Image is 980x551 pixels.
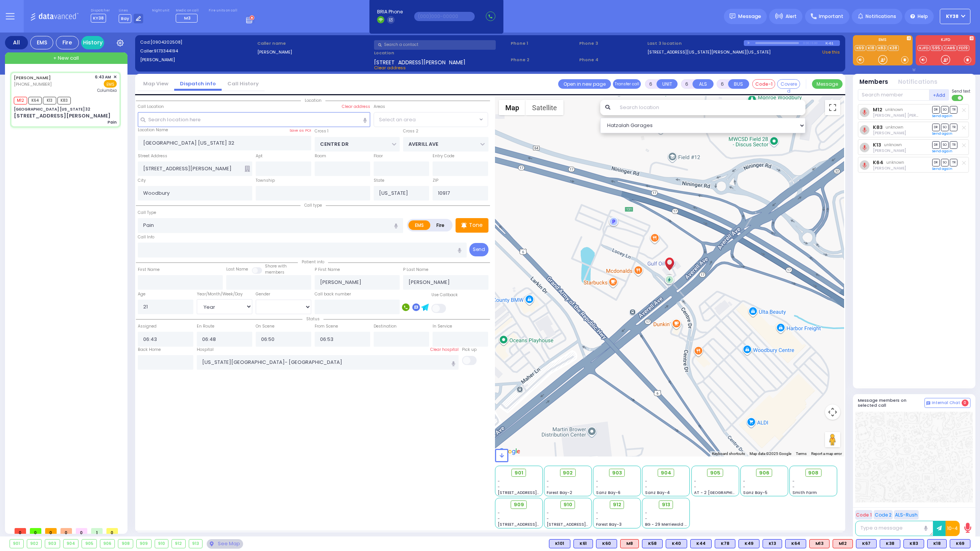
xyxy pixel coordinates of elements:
[379,116,416,124] span: Select an area
[927,539,947,548] div: BLS
[547,522,619,527] span: [STREET_ADDRESS][PERSON_NAME]
[812,79,843,89] button: Message
[918,45,930,51] a: KJFD
[620,539,639,548] div: M8
[430,220,451,230] label: Fire
[825,404,840,420] button: Map camera controls
[14,112,111,120] div: [STREET_ADDRESS][PERSON_NAME]
[855,45,866,51] a: K69
[877,45,887,51] a: K83
[498,490,570,496] span: [STREET_ADDRESS][PERSON_NAME]
[693,79,714,89] button: ALS
[498,478,500,484] span: -
[932,141,940,148] span: DR
[498,522,570,527] span: [STREET_ADDRESS][PERSON_NAME]
[558,79,611,89] a: Open in new page
[596,490,621,496] span: Sanz Bay-6
[690,539,712,548] div: K44
[886,160,904,165] span: unknown
[858,398,924,408] h5: Message members on selected call
[138,347,161,353] label: Back Home
[777,79,800,89] button: Covered
[138,210,156,216] label: Call Type
[855,510,872,520] button: Code 1
[315,267,340,273] label: P First Name
[14,81,52,87] span: [PHONE_NUMBER]
[64,540,78,548] div: 904
[514,501,524,509] span: 909
[645,484,647,490] span: -
[932,124,940,131] span: DR
[469,243,488,256] button: Send
[613,79,641,89] button: Transfer call
[150,39,182,45] span: [0904202508]
[941,141,949,148] span: SO
[661,469,671,477] span: 904
[138,153,167,159] label: Street Address
[752,79,775,89] button: Code-1
[302,316,323,322] span: Status
[873,165,906,171] span: Yoel Polatsek
[666,539,687,548] div: K40
[932,106,940,113] span: DR
[374,178,384,184] label: State
[738,539,759,548] div: BLS
[880,539,900,548] div: K38
[856,539,877,548] div: K67
[95,74,111,80] span: 6:43 AM
[563,469,573,477] span: 902
[738,13,761,20] span: Message
[497,447,522,456] a: Open this area in Google Maps (opens a new window)
[743,484,745,490] span: -
[81,36,104,49] a: History
[950,159,957,166] span: TR
[14,97,27,104] span: M12
[498,484,500,490] span: -
[946,13,959,20] span: KY38
[138,323,157,329] label: Assigned
[176,8,200,13] label: Medic on call
[694,478,696,484] span: -
[526,100,563,115] button: Show satellite imagery
[265,269,284,275] span: members
[833,539,853,548] div: ALS
[612,469,622,477] span: 903
[666,539,687,548] div: BLS
[929,89,949,101] button: +Add
[10,540,23,548] div: 901
[873,124,883,130] a: K83
[874,510,893,520] button: Code 2
[374,153,383,159] label: Floor
[950,106,957,113] span: TR
[715,539,735,548] div: K78
[256,153,263,159] label: Apt
[563,501,572,509] span: 910
[28,97,42,104] span: K64
[431,292,458,298] label: Use Callback
[952,94,964,102] label: Turn off text
[138,127,168,133] label: Location Name
[662,501,670,509] span: 913
[138,104,164,110] label: Call Location
[657,79,678,89] button: UNIT
[596,510,598,516] span: -
[833,539,853,548] div: M12
[596,522,622,527] span: Forest Bay-3
[511,57,577,63] span: Phone 2
[743,490,768,496] span: Sanz Bay-5
[138,112,371,127] input: Search location here
[5,36,28,49] div: All
[866,45,876,51] a: K18
[245,166,250,172] span: Other building occupants
[154,48,178,54] span: 9173344194
[403,267,428,273] label: P Last Name
[866,13,896,20] span: Notifications
[342,104,370,110] label: Clear address
[549,539,570,548] div: BLS
[377,8,403,15] span: BRIA Phone
[885,124,903,130] span: unknown
[759,469,769,477] span: 906
[138,291,145,297] label: Age
[825,40,840,46] div: K-61
[785,539,806,548] div: BLS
